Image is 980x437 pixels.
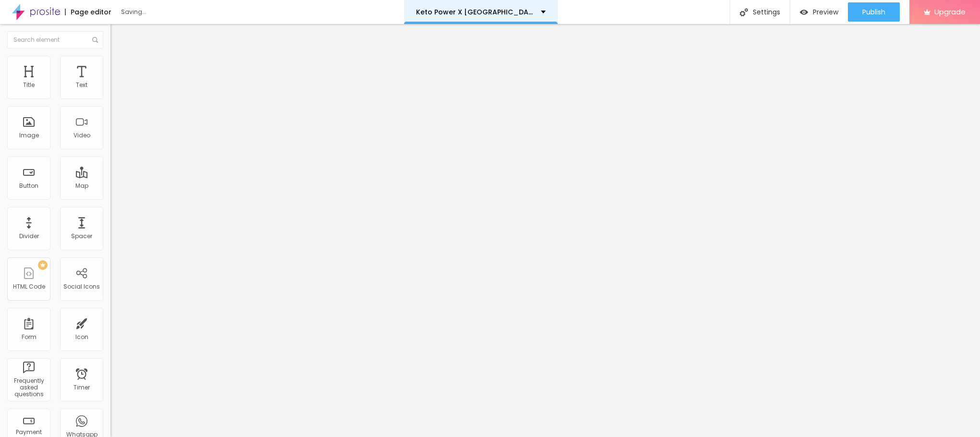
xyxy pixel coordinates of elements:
[19,233,39,240] div: Divider
[73,132,90,139] div: Video
[19,132,39,139] div: Image
[121,9,232,15] div: Saving...
[71,233,92,240] div: Spacer
[76,82,87,88] div: Text
[63,283,100,290] div: Social Icons
[92,37,98,43] img: Icone
[23,82,35,88] div: Title
[10,377,48,398] div: Frequently asked questions
[7,31,103,49] input: Search element
[862,8,885,16] span: Publish
[416,9,534,15] p: Keto Power X [GEOGRAPHIC_DATA]
[65,9,111,15] div: Page editor
[790,2,848,22] button: Preview
[800,8,808,16] img: view-1.svg
[110,24,980,437] iframe: Editor
[813,8,838,16] span: Preview
[19,182,38,189] div: Button
[934,8,966,16] span: Upgrade
[75,182,88,189] div: Map
[75,334,88,340] div: Icon
[740,8,748,16] img: Icone
[22,334,37,340] div: Form
[73,384,90,391] div: Timer
[848,2,900,22] button: Publish
[13,283,45,290] div: HTML Code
